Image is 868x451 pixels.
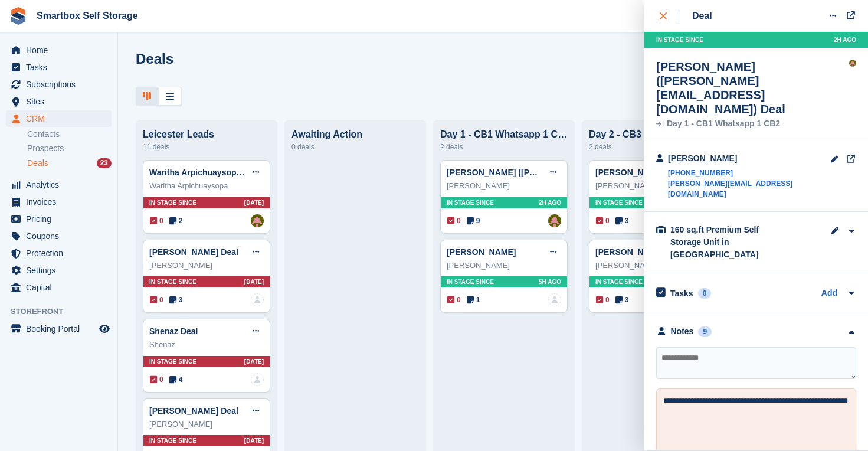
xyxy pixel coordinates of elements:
div: 160 sq.ft Premium Self Storage Unit in [GEOGRAPHIC_DATA] [670,224,788,261]
span: In stage since [656,35,703,44]
span: Coupons [26,228,97,244]
a: menu [6,59,112,76]
div: Leicester Leads [143,129,270,140]
a: [PERSON_NAME] [595,168,664,177]
span: Prospects [27,143,64,154]
span: Tasks [26,59,97,76]
span: [DATE] [244,357,264,366]
div: Waritha Arpichuaysopa [149,180,264,192]
div: Day 2 - CB3 WA/Email 1 [589,129,716,140]
span: In stage since [595,277,643,286]
div: [PERSON_NAME] [447,260,561,272]
span: 3 [615,295,629,305]
div: [PERSON_NAME] ([PERSON_NAME][EMAIL_ADDRESS][DOMAIN_NAME]) Deal [656,60,849,116]
a: menu [6,194,112,210]
span: In stage since [149,277,196,286]
span: In stage since [149,198,196,207]
span: 0 [596,215,610,226]
span: 2 [169,215,183,226]
span: In stage since [447,277,494,286]
a: Alex Selenitsas [548,214,561,227]
div: Shenaz [149,339,264,351]
span: Settings [26,262,97,279]
div: Deal [692,9,712,23]
img: deal-assignee-blank [251,373,264,386]
span: Analytics [26,177,97,193]
a: [PERSON_NAME] [447,247,516,257]
a: Prospects [27,142,112,155]
span: In stage since [149,436,196,445]
span: 0 [150,215,163,226]
a: Add [821,287,837,300]
a: menu [6,262,112,279]
div: Day 1 - CB1 Whatsapp 1 CB2 [656,120,849,128]
div: 2 deals [440,140,568,154]
span: 3 [169,295,183,305]
a: menu [6,76,112,93]
a: Shenaz Deal [149,326,198,336]
span: 2H AGO [539,198,561,207]
div: [PERSON_NAME] [595,180,710,192]
a: [PERSON_NAME] Deal [595,247,684,257]
span: 4 [169,374,183,385]
span: Pricing [26,211,97,227]
a: [PERSON_NAME] ([PERSON_NAME][EMAIL_ADDRESS][DOMAIN_NAME]) Deal [447,168,757,177]
span: Deals [27,158,48,169]
span: 5H AGO [539,277,561,286]
span: 2H AGO [834,35,856,44]
a: Smartbox Self Storage [32,6,143,25]
span: 0 [150,295,163,305]
a: Alex Selenitsas [251,214,264,227]
span: 1 [467,295,480,305]
span: Home [26,42,97,58]
img: deal-assignee-blank [548,293,561,306]
span: 3 [615,215,629,226]
span: [DATE] [244,436,264,445]
a: menu [6,177,112,193]
img: Alex Selenitsas [849,60,856,67]
a: menu [6,321,112,337]
div: Awaiting Action [291,129,419,140]
a: [PERSON_NAME][EMAIL_ADDRESS][DOMAIN_NAME] [668,178,830,200]
div: 0 [698,288,712,299]
span: 9 [467,215,480,226]
span: CRM [26,110,97,127]
a: menu [6,228,112,244]
span: Invoices [26,194,97,210]
span: 0 [447,215,461,226]
div: 2 deals [589,140,716,154]
div: [PERSON_NAME] [149,260,264,272]
a: Preview store [97,322,112,336]
span: Sites [26,93,97,110]
a: menu [6,93,112,110]
span: Storefront [11,306,117,318]
div: 9 [698,326,712,337]
div: 0 deals [291,140,419,154]
div: [PERSON_NAME] [149,419,264,430]
img: deal-assignee-blank [251,293,264,306]
span: Booking Portal [26,321,97,337]
a: Waritha Arpichuaysopa Deal [149,168,261,177]
a: menu [6,211,112,227]
a: menu [6,245,112,262]
a: menu [6,279,112,296]
span: [DATE] [244,277,264,286]
div: [PERSON_NAME] [595,260,710,272]
span: Capital [26,279,97,296]
div: [PERSON_NAME] [447,180,561,192]
a: [PERSON_NAME] Deal [149,247,238,257]
img: stora-icon-8386f47178a22dfd0bd8f6a31ec36ba5ce8667c1dd55bd0f319d3a0aa187defe.svg [9,7,27,25]
div: Day 1 - CB1 Whatsapp 1 CB2 [440,129,568,140]
a: [PERSON_NAME] Deal [149,406,238,416]
span: Subscriptions [26,76,97,93]
span: 0 [447,295,461,305]
div: Notes [671,325,694,338]
a: menu [6,42,112,58]
div: 11 deals [143,140,270,154]
a: menu [6,110,112,127]
span: 0 [596,295,610,305]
